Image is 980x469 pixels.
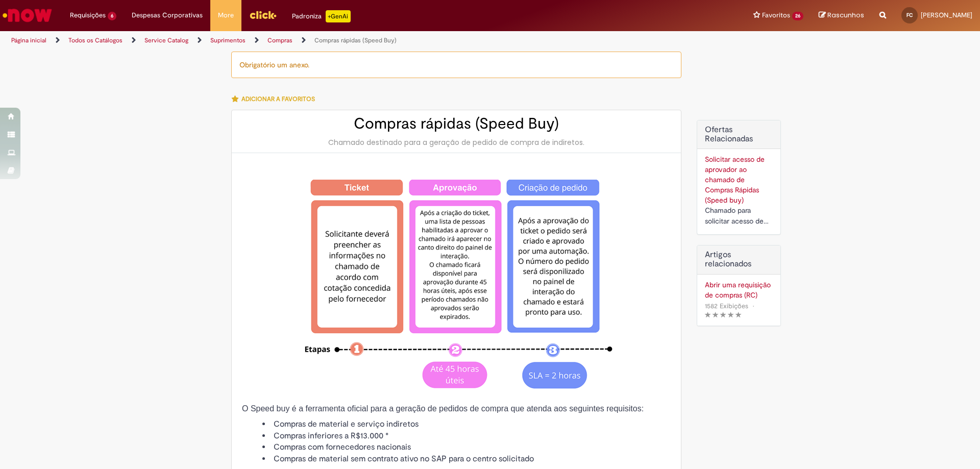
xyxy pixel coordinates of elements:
img: ServiceNow [1,5,54,26]
span: 26 [792,12,803,20]
h2: Ofertas Relacionadas [705,126,773,143]
h3: Artigos relacionados [705,251,773,268]
a: Suprimentos [210,36,246,44]
a: Rascunhos [819,11,864,20]
span: Favoritos [762,10,790,20]
span: FC [906,12,913,18]
a: Service Catalog [144,36,188,44]
li: Compras inferiores a R$13.000 * [262,430,671,442]
span: 6 [108,12,116,20]
p: +GenAi [326,10,351,22]
span: [PERSON_NAME] [921,11,972,19]
ul: Trilhas de página [8,31,646,50]
button: Adicionar a Favoritos [231,88,321,110]
span: Adicionar a Favoritos [241,95,315,103]
div: Chamado destinado para a geração de pedido de compra de indiretos. [242,137,671,147]
a: Página inicial [11,36,46,44]
span: Despesas Corporativas [132,10,203,20]
span: Requisições [70,10,106,20]
li: Compras de material e serviço indiretos [262,418,671,430]
a: Solicitar acesso de aprovador ao chamado de Compras Rápidas (Speed buy) [705,155,765,205]
a: Compras rápidas (Speed Buy) [314,36,397,44]
div: Chamado para solicitar acesso de aprovador ao ticket de Speed buy [705,205,773,227]
span: More [218,10,234,20]
li: Compras de material sem contrato ativo no SAP para o centro solicitado [262,453,671,465]
div: Obrigatório um anexo. [231,52,681,78]
li: Compras com fornecedores nacionais [262,441,671,453]
span: O Speed buy é a ferramenta oficial para a geração de pedidos de compra que atenda aos seguintes r... [242,404,644,413]
div: Ofertas Relacionadas [697,120,781,235]
span: • [750,299,756,313]
a: Abrir uma requisição de compras (RC) [705,280,773,300]
span: Rascunhos [827,10,864,20]
img: click_logo_yellow_360x200.png [249,7,277,22]
span: 1582 Exibições [705,302,748,310]
h2: Compras rápidas (Speed Buy) [242,115,671,132]
a: Todos os Catálogos [68,36,122,44]
div: Padroniza [292,10,351,22]
a: Compras [267,36,292,44]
